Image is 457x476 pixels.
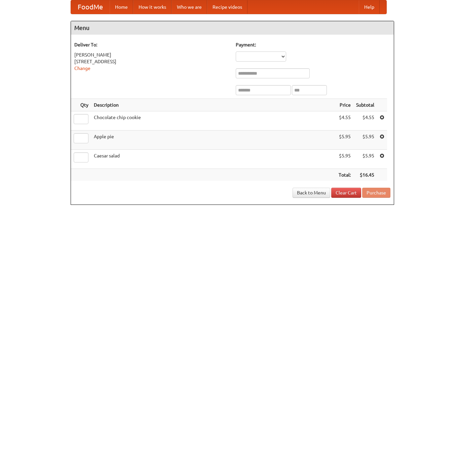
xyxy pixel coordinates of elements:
[293,188,330,198] a: Back to Menu
[236,41,390,48] h5: Payment:
[331,188,361,198] a: Clear Cart
[336,111,353,131] td: $4.55
[362,188,390,198] button: Purchase
[74,58,229,65] div: [STREET_ADDRESS]
[353,169,377,181] th: $16.45
[91,150,336,169] td: Caesar salad
[91,99,336,111] th: Description
[336,131,353,150] td: $5.95
[353,150,377,169] td: $5.95
[353,99,377,111] th: Subtotal
[207,0,247,14] a: Recipe videos
[359,0,380,14] a: Help
[91,111,336,131] td: Chocolate chip cookie
[91,131,336,150] td: Apple pie
[336,99,353,111] th: Price
[71,0,110,14] a: FoodMe
[74,51,229,58] div: [PERSON_NAME]
[110,0,133,14] a: Home
[74,41,229,48] h5: Deliver To:
[336,150,353,169] td: $5.95
[71,99,91,111] th: Qty
[74,66,90,71] a: Change
[172,0,207,14] a: Who we are
[133,0,172,14] a: How it works
[336,169,353,181] th: Total:
[71,21,394,35] h4: Menu
[353,111,377,131] td: $4.55
[353,131,377,150] td: $5.95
